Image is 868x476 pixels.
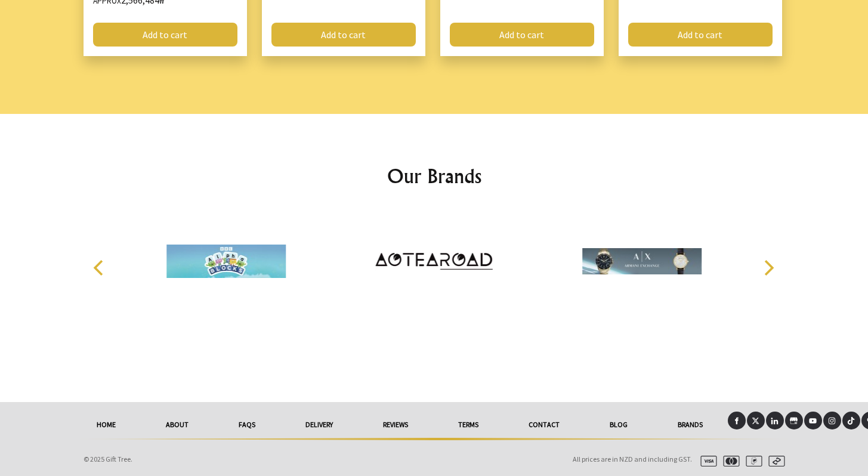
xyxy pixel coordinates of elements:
[503,412,585,438] a: Contact
[582,217,702,306] img: Armani Exchange
[166,217,286,306] img: Alphablocks
[823,412,841,429] a: Instagram
[141,412,214,438] a: About
[214,412,280,438] a: FAQs
[84,455,132,463] span: © 2025 Gift Tree.
[804,412,822,429] a: Youtube
[585,412,653,438] a: Blog
[718,456,740,466] img: mastercard.svg
[755,255,781,281] button: Next
[87,255,113,281] button: Previous
[374,217,493,306] img: Aotearoad
[93,23,237,47] a: Add to cart
[628,23,773,47] a: Add to cart
[433,412,503,438] a: Terms
[747,412,765,429] a: X (Twitter)
[842,412,860,429] a: Tiktok
[741,456,762,466] img: paypal.svg
[696,456,717,466] img: visa.svg
[450,23,594,47] a: Add to cart
[764,456,785,466] img: afterpay.svg
[81,162,787,190] h2: Our Brands
[653,412,728,438] a: Brands
[280,412,358,438] a: delivery
[728,412,746,429] a: Facebook
[72,412,141,438] a: HOME
[358,412,433,438] a: reviews
[766,412,784,429] a: LinkedIn
[271,23,416,47] a: Add to cart
[573,455,692,463] span: All prices are in NZD and including GST.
